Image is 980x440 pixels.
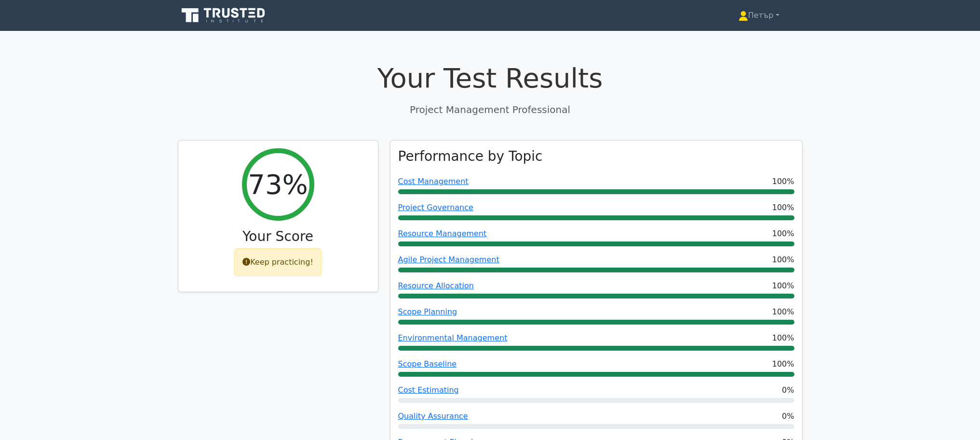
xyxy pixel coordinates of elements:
[772,280,794,292] span: 100%
[398,333,508,342] a: Environmental Management
[772,254,794,266] span: 100%
[398,359,457,369] a: Scope Baseline
[772,358,794,370] span: 100%
[178,102,803,117] p: Project Management Professional
[248,168,308,200] h2: 73%
[772,332,794,344] span: 100%
[398,177,469,186] a: Cost Management
[178,62,803,94] h1: Your Test Results
[398,148,543,165] h3: Performance by Topic
[398,412,468,421] a: Quality Assurance
[782,411,794,422] span: 0%
[234,248,322,276] div: Keep practicing!
[772,306,794,318] span: 100%
[398,281,474,290] a: Resource Allocation
[772,202,794,213] span: 100%
[782,384,794,396] span: 0%
[715,6,803,25] a: Петър
[186,228,370,245] h3: Your Score
[772,176,794,187] span: 100%
[398,255,499,264] a: Agile Project Management
[398,229,487,238] a: Resource Management
[398,307,457,316] a: Scope Planning
[398,203,473,212] a: Project Governance
[772,228,794,240] span: 100%
[398,385,459,395] a: Cost Estimating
